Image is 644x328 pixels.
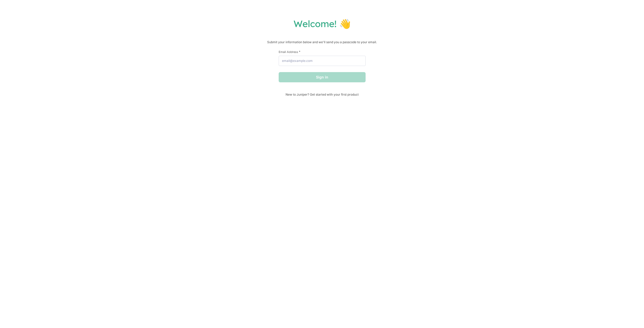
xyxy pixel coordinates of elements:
label: Email Address [279,50,366,54]
p: Submit your information below and we'll send you a passcode to your email. [5,40,639,45]
h1: Welcome! 👋 [5,18,639,29]
input: email@example.com [279,56,366,66]
span: New to Juniper? Get started with your first product [279,93,366,96]
span: This field is required. [299,50,300,54]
